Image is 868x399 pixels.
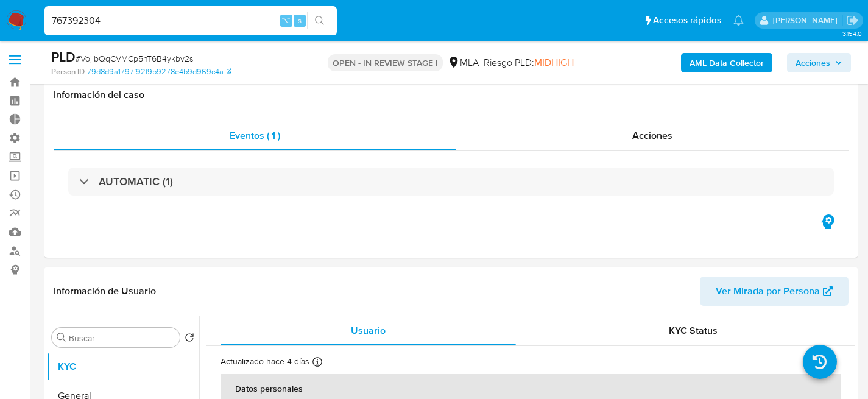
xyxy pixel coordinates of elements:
button: AML Data Collector [681,53,772,72]
div: AUTOMATIC (1) [68,168,834,196]
span: s [298,15,302,26]
button: KYC [47,352,199,381]
span: Ver Mirada por Persona [716,277,820,306]
span: Eventos ( 1 ) [230,129,280,143]
p: Actualizado hace 4 días [221,356,309,367]
span: MIDHIGH [534,55,574,69]
span: Riesgo PLD: [484,56,574,69]
b: AML Data Collector [690,53,764,72]
span: KYC Status [669,323,718,337]
p: facundo.marin@mercadolibre.com [773,15,842,26]
span: Acciones [796,53,830,72]
h1: Información del caso [54,89,849,101]
a: 79d8d9a1797f92f9b9278e4b9d969c4a [87,66,231,77]
button: Volver al orden por defecto [185,333,194,346]
a: Salir [846,14,859,27]
input: Buscar [69,333,175,344]
b: PLD [51,47,76,66]
a: Notificaciones [733,15,744,26]
h1: Información de Usuario [54,285,156,297]
button: Acciones [787,53,851,72]
span: Accesos rápidos [653,14,721,27]
span: Acciones [632,129,672,143]
button: Buscar [57,333,66,342]
h3: AUTOMATIC (1) [99,175,173,188]
input: Buscar usuario o caso... [44,13,337,29]
b: Person ID [51,66,85,77]
span: Usuario [351,323,386,337]
span: ⌥ [281,15,291,26]
div: MLA [448,56,479,69]
span: # VojlbQqCVMCp5hT6B4ykbv2s [76,52,193,65]
button: search-icon [307,12,332,29]
button: Ver Mirada por Persona [700,277,849,306]
p: OPEN - IN REVIEW STAGE I [328,54,443,71]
